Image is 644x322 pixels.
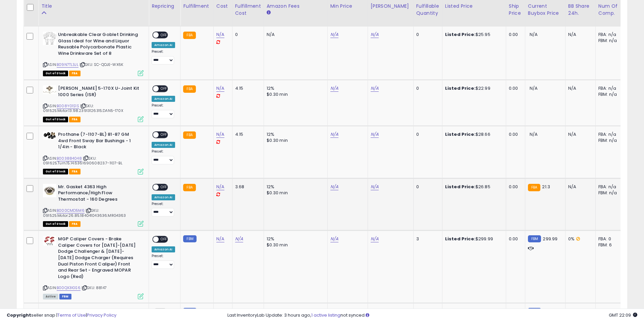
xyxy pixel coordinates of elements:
[59,294,71,299] span: FBM
[7,312,116,319] div: seller snap | |
[183,32,196,39] small: FBA
[267,137,322,144] div: $0.30 min
[58,131,140,152] b: Prothane (7-1107-BL) 81-87 GM 4wd Front Sway Bar Bushings - 1 1/4in - Black
[509,85,520,91] div: 0.00
[43,117,68,122] span: All listings that are currently out of stock and unavailable for purchase on Amazon
[57,312,86,318] a: Terms of Use
[57,208,85,213] a: B000CMD5M6
[58,236,140,281] b: MGP Caliper Covers - Brake Caliper Covers for [DATE]-[DATE] Dodge Challenger & [DATE]-[DATE] Dodg...
[159,32,169,38] span: OFF
[416,85,437,91] div: 0
[7,312,31,318] strong: Copyright
[57,103,79,109] a: B008Y01S1S
[530,131,538,137] span: N/A
[159,237,169,242] span: OFF
[69,117,80,122] span: FBA
[235,184,259,190] div: 3.68
[43,294,58,299] span: All listings currently available for purchase on Amazon
[43,103,123,113] span: | SKU: 091525.Motor.13.98.23913126315.DAN5-170X
[152,49,175,65] div: Preset:
[267,242,322,248] div: $0.30 min
[330,31,338,38] a: N/A
[41,3,146,10] div: Title
[445,3,503,10] div: Listed Price
[542,184,550,190] span: 21.3
[330,131,338,138] a: N/A
[216,3,229,10] div: Cost
[445,236,476,242] b: Listed Price:
[43,184,144,226] div: ASIN:
[43,156,122,166] span: | SKU: 091625.Turn.15.14.636169060823.7-1107-BL
[445,85,476,91] b: Listed Price:
[57,285,80,291] a: B00QX3IGS6
[183,235,196,242] small: FBM
[445,184,476,190] b: Listed Price:
[235,3,261,17] div: Fulfillment Cost
[416,3,439,17] div: Fulfillable Quantity
[152,202,175,217] div: Preset:
[267,190,322,196] div: $0.30 min
[267,10,271,16] small: Amazon Fees.
[598,242,621,248] div: FBM: 6
[43,236,56,246] img: 41+nI9mwv0L._SL40_.jpg
[216,131,224,138] a: N/A
[445,131,476,137] b: Listed Price:
[159,86,169,92] span: OFF
[568,85,590,91] div: N/A
[43,221,68,227] span: All listings that are currently out of stock and unavailable for purchase on Amazon
[57,156,82,161] a: B003884048
[69,169,80,174] span: FBA
[43,169,68,174] span: All listings that are currently out of stock and unavailable for purchase on Amazon
[598,85,621,91] div: FBA: n/a
[509,184,520,190] div: 0.00
[43,85,144,121] div: ASIN:
[58,32,140,58] b: Unbreakable Clear Goblet Drinking Glass Ideal for Wine and Liquor Reusable Polycarbonate Plastic ...
[568,131,590,137] div: N/A
[530,85,538,91] span: N/A
[216,85,224,92] a: N/A
[267,236,322,242] div: 12%
[311,312,340,318] a: 1 active listing
[568,184,590,190] div: N/A
[509,3,522,17] div: Ship Price
[43,32,144,75] div: ASIN:
[216,236,224,242] a: N/A
[371,3,411,10] div: [PERSON_NAME]
[152,194,175,200] div: Amazon AI
[445,32,501,38] div: $25.95
[152,42,175,48] div: Amazon AI
[598,32,621,38] div: FBA: n/a
[43,85,56,94] img: 31FjyU0UyML._SL40_.jpg
[183,3,210,10] div: Fulfillment
[509,131,520,137] div: 0.00
[528,235,541,242] small: FBM
[87,312,116,318] a: Privacy Policy
[330,184,338,190] a: N/A
[43,131,144,174] div: ASIN:
[235,236,243,242] a: N/A
[235,85,259,91] div: 4.15
[445,31,476,38] b: Listed Price:
[330,85,338,92] a: N/A
[216,184,224,190] a: N/A
[183,184,196,191] small: FBA
[598,184,621,190] div: FBA: n/a
[235,131,259,137] div: 4.15
[416,131,437,137] div: 0
[598,190,621,196] div: FBM: n/a
[152,254,175,269] div: Preset:
[82,285,107,290] span: | SKU: 88147
[267,85,322,91] div: 12%
[267,131,322,137] div: 12%
[568,32,590,38] div: N/A
[152,96,175,102] div: Amazon AI
[445,131,501,137] div: $28.66
[267,184,322,190] div: 12%
[416,236,437,242] div: 3
[568,236,590,242] div: 0%
[509,236,520,242] div: 0.00
[183,131,196,139] small: FBA
[371,31,379,38] a: N/A
[598,3,623,17] div: Num of Comp.
[330,236,338,242] a: N/A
